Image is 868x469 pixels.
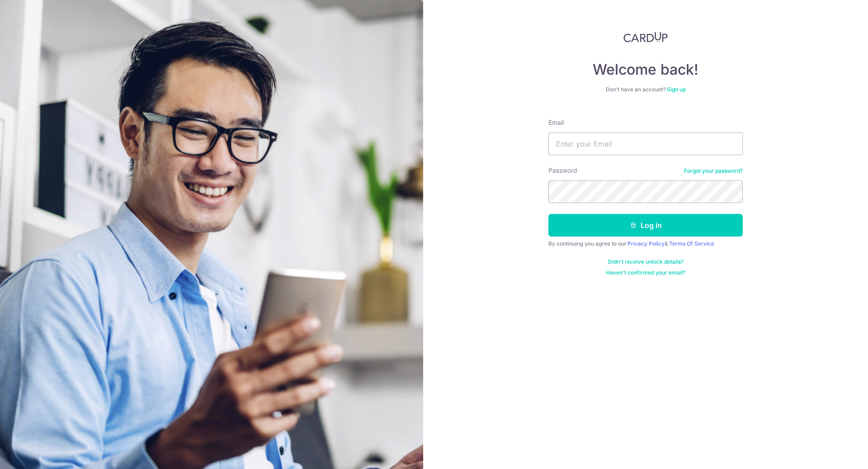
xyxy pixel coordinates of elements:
[548,214,743,237] button: Log in
[627,240,665,247] a: Privacy Policy
[548,166,577,175] label: Password
[623,32,668,43] img: CardUp Logo
[548,86,743,93] div: Don’t have an account?
[606,269,685,276] a: Haven't confirmed your email?
[684,167,743,175] a: Forgot your password?
[608,258,684,265] a: Didn't receive unlock details?
[669,240,714,247] a: Terms Of Service
[548,240,743,247] div: By continuing you agree to our &
[667,86,686,93] a: Sign up
[548,61,743,79] h4: Welcome back!
[548,133,743,155] input: Enter your Email
[548,118,564,127] label: Email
